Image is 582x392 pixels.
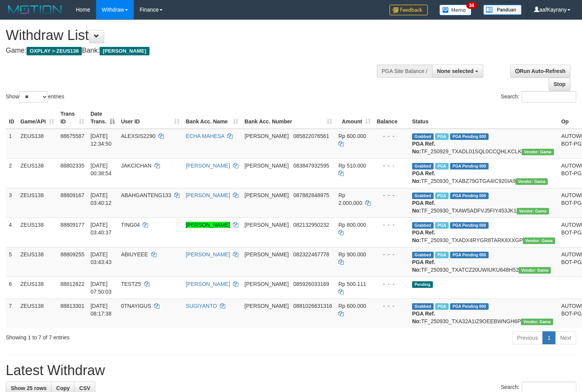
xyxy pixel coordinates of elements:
span: Copy 0881026631316 to clipboard [293,303,332,309]
span: Marked by aafsreyleap [435,163,449,169]
th: Date Trans.: activate to sort column descending [87,107,118,129]
span: Copy 085822076561 to clipboard [293,133,329,139]
td: ZEUS138 [17,218,57,247]
td: 7 [6,299,17,328]
b: PGA Ref. No: [412,311,435,324]
button: None selected [432,65,483,78]
span: [DATE] 12:34:50 [90,133,111,147]
th: ID [6,107,17,129]
span: PGA Pending [450,193,489,199]
th: Game/API: activate to sort column ascending [17,107,57,129]
td: TF_250930_TXADX4RYGR8TARK8XXGP [409,218,558,247]
span: [PERSON_NAME] [244,133,289,139]
a: Previous [512,331,543,344]
a: [PERSON_NAME] [186,251,230,257]
td: ZEUS138 [17,299,57,328]
h4: Game: Bank: [6,47,380,55]
span: PGA Pending [450,163,489,169]
span: JAKCICHAN [121,163,151,169]
label: Search: [501,91,576,103]
td: ZEUS138 [17,247,57,277]
th: Bank Acc. Number: activate to sort column ascending [241,107,335,129]
a: [PERSON_NAME] [186,222,230,228]
a: SUGIYANTO [186,303,217,309]
h1: Withdraw List [6,28,380,43]
img: MOTION_logo.png [6,4,64,15]
h1: Latest Withdraw [6,363,576,378]
td: 1 [6,129,17,159]
b: PGA Ref. No: [412,141,435,154]
span: 88675587 [60,133,84,139]
span: Copy 082322467778 to clipboard [293,251,329,257]
label: Show entries [6,91,64,103]
span: [DATE] 08:17:38 [90,303,111,317]
span: Copy 083847932595 to clipboard [293,163,329,169]
th: Status [409,107,558,129]
span: 88812822 [60,281,84,287]
span: 88802335 [60,163,84,169]
span: Show 25 rows [11,385,47,391]
span: [PERSON_NAME] [100,47,149,55]
td: ZEUS138 [17,277,57,299]
b: PGA Ref. No: [412,229,435,243]
span: Copy 087882848975 to clipboard [293,192,329,198]
th: Balance [374,107,409,129]
span: 34 [466,2,477,9]
td: TF_250930_TXAW5ADFVJ5FIY453JK1 [409,188,558,218]
span: Vendor URL: https://trx31.1velocity.biz [517,208,549,214]
span: [DATE] 03:43:43 [90,251,111,265]
b: PGA Ref. No: [412,259,435,273]
a: Run Auto-Refresh [510,65,570,78]
div: - - - [377,162,406,169]
select: Showentries [19,91,48,103]
span: [PERSON_NAME] [244,251,289,257]
img: panduan.png [483,5,522,15]
span: Vendor URL: https://trx31.1velocity.biz [519,267,551,274]
td: ZEUS138 [17,129,57,159]
th: User ID: activate to sort column ascending [118,107,183,129]
td: 5 [6,247,17,277]
span: Grabbed [412,193,434,199]
span: 88809167 [60,192,84,198]
td: 2 [6,158,17,188]
span: TING04 [121,222,140,228]
span: Rp 500.111 [338,281,366,287]
td: 3 [6,188,17,218]
b: PGA Ref. No: [412,200,435,214]
div: - - - [377,280,406,288]
a: [PERSON_NAME] [186,163,230,169]
span: CSV [79,385,90,391]
td: TF_250930_TXA32A1IZ9OEEBWNGH6P [409,299,558,328]
span: 88813301 [60,303,84,309]
span: Pending [412,281,433,288]
span: PGA Pending [450,222,489,229]
span: None selected [437,68,474,74]
span: Grabbed [412,222,434,229]
span: Rp 800.000 [338,222,366,228]
span: Copy [56,385,70,391]
a: [PERSON_NAME] [186,192,230,198]
span: Vendor URL: https://trx31.1velocity.biz [523,238,555,244]
span: Marked by aafpengsreynich [435,133,449,140]
td: ZEUS138 [17,188,57,218]
span: PGA Pending [450,133,489,140]
span: [PERSON_NAME] [244,303,289,309]
span: Rp 510.000 [338,163,366,169]
span: Grabbed [412,303,434,310]
img: Button%20Memo.svg [439,5,472,15]
div: - - - [377,251,406,258]
span: Rp 600.000 [338,133,366,139]
span: 88809255 [60,251,84,257]
span: Rp 2.000.000 [338,192,362,206]
img: Feedback.jpg [389,5,428,15]
span: PGA Pending [450,252,489,258]
div: - - - [377,221,406,229]
a: [PERSON_NAME] [186,281,230,287]
span: 88809177 [60,222,84,228]
span: Vendor URL: https://trx31.1velocity.biz [521,319,553,325]
span: [DATE] 00:38:54 [90,163,111,176]
span: Marked by aafsreyleap [435,303,449,310]
span: [PERSON_NAME] [244,222,289,228]
th: Amount: activate to sort column ascending [335,107,374,129]
input: Search: [522,91,576,103]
